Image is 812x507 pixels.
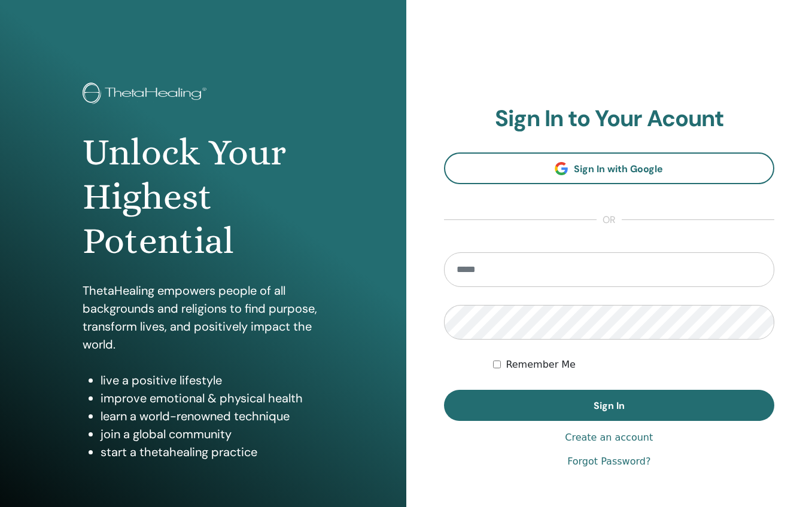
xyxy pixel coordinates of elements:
[101,371,323,389] li: live a positive lifestyle
[83,130,323,264] h1: Unlock Your Highest Potential
[444,105,775,133] h2: Sign In to Your Acount
[101,425,323,443] li: join a global community
[101,407,323,425] li: learn a world-renowned technique
[493,358,774,372] div: Keep me authenticated indefinitely or until I manually logout
[101,389,323,407] li: improve emotional & physical health
[444,390,775,421] button: Sign In
[444,152,775,184] a: Sign In with Google
[594,399,625,412] span: Sign In
[597,213,622,227] span: or
[506,358,576,372] label: Remember Me
[574,163,663,175] span: Sign In with Google
[567,454,650,469] a: Forgot Password?
[565,430,653,445] a: Create an account
[83,282,323,353] p: ThetaHealing empowers people of all backgrounds and religions to find purpose, transform lives, a...
[101,443,323,461] li: start a thetahealing practice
